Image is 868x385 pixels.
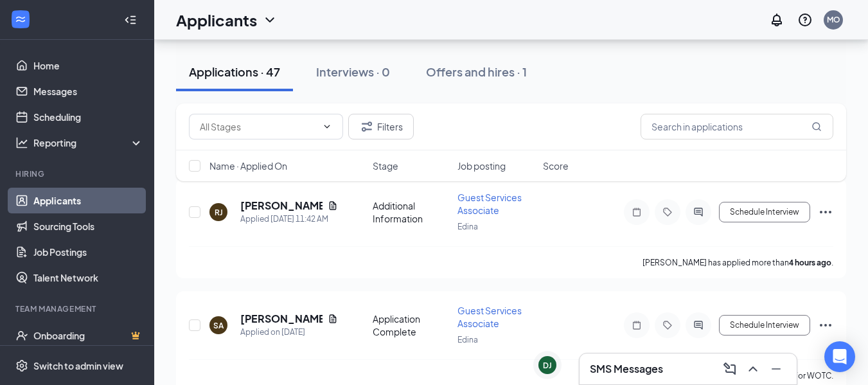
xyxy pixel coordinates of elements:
[642,257,833,268] p: [PERSON_NAME] has applied more than .
[426,64,527,80] div: Offers and hires · 1
[209,159,287,172] span: Name · Applied On
[33,213,143,239] a: Sourcing Tools
[14,13,27,26] svg: WorkstreamLogo
[215,207,223,218] div: RJ
[176,9,257,31] h1: Applicants
[818,318,833,333] svg: Ellipses
[797,12,813,28] svg: QuestionInfo
[348,114,414,139] button: Filter Filters
[33,78,143,104] a: Messages
[240,326,338,339] div: Applied on [DATE]
[33,239,143,265] a: Job Postings
[827,14,840,25] div: MO
[768,361,784,377] svg: Minimize
[33,359,123,372] div: Switch to admin view
[33,188,143,213] a: Applicants
[691,320,706,330] svg: ActiveChat
[818,204,833,220] svg: Ellipses
[811,121,822,132] svg: MagnifyingGlass
[240,199,323,213] h5: [PERSON_NAME]
[373,159,398,172] span: Stage
[373,199,450,225] div: Additional Information
[373,312,450,338] div: Application Complete
[33,53,143,78] a: Home
[189,64,280,80] div: Applications · 47
[641,114,833,139] input: Search in applications
[457,222,478,231] span: Edina
[316,64,390,80] div: Interviews · 0
[124,13,137,26] svg: Collapse
[629,320,644,330] svg: Note
[691,207,706,217] svg: ActiveChat
[213,320,224,331] div: SA
[590,362,663,376] h3: SMS Messages
[743,359,763,379] button: ChevronUp
[359,119,375,134] svg: Filter
[543,360,552,371] div: DJ
[660,207,675,217] svg: Tag
[328,314,338,324] svg: Document
[719,315,810,336] button: Schedule Interview
[15,136,28,149] svg: Analysis
[629,207,644,217] svg: Note
[789,258,831,267] b: 4 hours ago
[457,335,478,345] span: Edina
[457,159,506,172] span: Job posting
[240,213,338,226] div: Applied [DATE] 11:42 AM
[719,202,810,222] button: Schedule Interview
[33,265,143,291] a: Talent Network
[33,104,143,130] a: Scheduling
[660,320,675,330] svg: Tag
[240,312,323,326] h5: [PERSON_NAME]
[745,361,761,377] svg: ChevronUp
[457,305,522,329] span: Guest Services Associate
[15,303,141,314] div: Team Management
[824,341,855,372] div: Open Intercom Messenger
[328,201,338,211] svg: Document
[543,159,569,172] span: Score
[766,359,786,379] button: Minimize
[33,323,143,348] a: OnboardingCrown
[720,359,740,379] button: ComposeMessage
[769,12,784,28] svg: Notifications
[15,359,28,372] svg: Settings
[262,12,278,28] svg: ChevronDown
[15,168,141,179] div: Hiring
[322,121,332,132] svg: ChevronDown
[200,120,317,134] input: All Stages
[33,136,144,149] div: Reporting
[722,361,738,377] svg: ComposeMessage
